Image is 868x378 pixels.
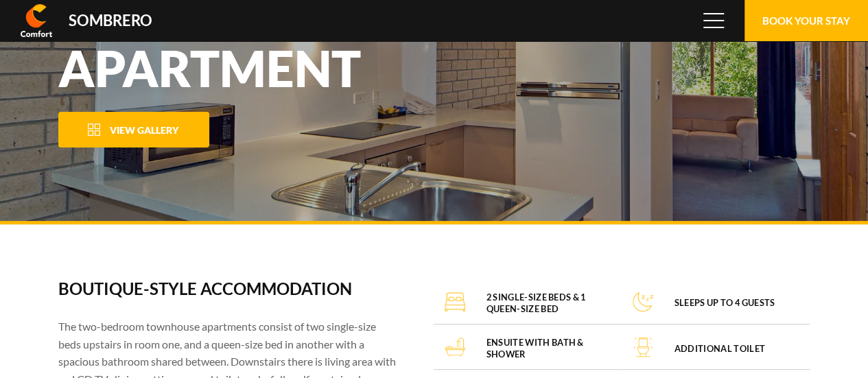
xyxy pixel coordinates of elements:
img: Sleeps up to 4 guests [633,292,653,312]
img: Ensuite with bath & shower [445,337,465,357]
h4: Ensuite with bath & shower [486,337,611,361]
span: View Gallery [110,124,178,136]
h4: 2 single-size beds & 1 queen-size bed [486,292,611,316]
img: 2 single-size beds & 1 queen-size bed [445,292,465,312]
img: Additional toilet [633,337,653,357]
h4: Additional toilet [674,343,764,355]
h3: Boutique-style accommodation [58,279,397,298]
img: Open Gallery [87,123,101,137]
button: View Gallery [58,112,209,147]
span: Menu [703,13,724,28]
h4: Sleeps up to 4 guests [674,297,775,309]
div: Sombrero [69,13,152,28]
img: Comfort Inn & Suites Sombrero [21,4,52,37]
